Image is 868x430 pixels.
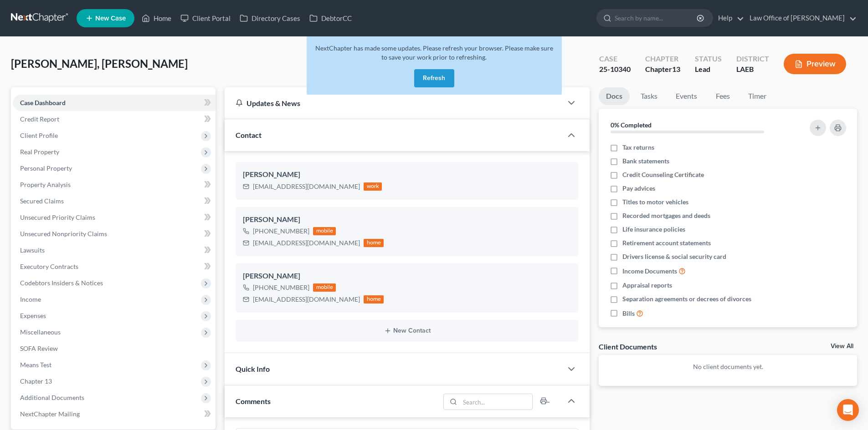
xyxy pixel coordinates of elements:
[95,15,126,22] span: New Case
[364,239,384,247] div: home
[20,263,78,270] span: Executory Contracts
[645,64,680,75] div: Chapter
[611,121,652,129] strong: 0% Completed
[11,57,188,70] span: [PERSON_NAME], [PERSON_NAME]
[837,399,859,421] div: Open Intercom Messenger
[745,10,857,26] a: Law Office of [PERSON_NAME]
[599,54,631,64] div: Case
[20,181,71,188] span: Property Analysis
[20,295,41,303] span: Income
[736,64,769,75] div: LAEB
[599,342,657,351] div: Client Documents
[708,87,737,105] a: Fees
[253,295,360,304] div: [EMAIL_ADDRESS][DOMAIN_NAME]
[622,294,751,304] span: Separation agreements or decrees of divorces
[695,54,722,64] div: Status
[20,410,80,418] span: NextChapter Mailing
[714,10,744,26] a: Help
[599,64,631,75] div: 25-10340
[606,362,850,371] p: No client documents yet.
[243,327,571,334] button: New Contact
[20,328,61,336] span: Miscellaneous
[236,98,551,108] div: Updates & News
[315,44,553,61] span: NextChapter has made some updates. Please refresh your browser. Please make sure to save your wor...
[622,225,685,234] span: Life insurance policies
[236,364,270,373] span: Quick Info
[672,65,680,73] span: 13
[622,267,677,276] span: Income Documents
[20,344,58,352] span: SOFA Review
[13,177,216,193] a: Property Analysis
[831,343,853,349] a: View All
[622,184,655,193] span: Pay advices
[243,271,571,282] div: [PERSON_NAME]
[20,377,52,385] span: Chapter 13
[13,340,216,357] a: SOFA Review
[253,227,309,236] div: [PHONE_NUMBER]
[741,87,774,105] a: Timer
[13,258,216,275] a: Executory Contracts
[622,197,688,207] span: Titles to motor vehicles
[20,197,64,205] span: Secured Claims
[622,309,635,318] span: Bills
[313,227,336,235] div: mobile
[20,394,84,401] span: Additional Documents
[20,115,59,123] span: Credit Report
[20,312,46,319] span: Expenses
[622,170,704,179] span: Credit Counseling Certificate
[13,406,216,422] a: NextChapter Mailing
[243,214,571,225] div: [PERSON_NAME]
[622,252,726,261] span: Drivers license & social security card
[13,226,216,242] a: Unsecured Nonpriority Claims
[633,87,665,105] a: Tasks
[20,164,72,172] span: Personal Property
[364,182,382,191] div: work
[599,87,630,105] a: Docs
[645,54,680,64] div: Chapter
[20,361,51,369] span: Means Test
[313,283,336,292] div: mobile
[20,230,107,238] span: Unsecured Nonpriority Claims
[13,95,216,111] a: Case Dashboard
[736,54,769,64] div: District
[13,111,216,127] a: Credit Report
[236,397,271,405] span: Comments
[236,131,262,139] span: Contact
[622,143,654,152] span: Tax returns
[253,182,360,191] div: [EMAIL_ADDRESS][DOMAIN_NAME]
[137,10,176,26] a: Home
[253,283,309,292] div: [PHONE_NUMBER]
[13,209,216,226] a: Unsecured Priority Claims
[20,132,58,139] span: Client Profile
[414,69,454,87] button: Refresh
[20,213,95,221] span: Unsecured Priority Claims
[176,10,235,26] a: Client Portal
[13,193,216,209] a: Secured Claims
[235,10,305,26] a: Directory Cases
[13,242,216,258] a: Lawsuits
[622,281,672,290] span: Appraisal reports
[784,54,846,74] button: Preview
[668,87,704,105] a: Events
[622,157,669,166] span: Bank statements
[20,99,66,106] span: Case Dashboard
[622,238,711,248] span: Retirement account statements
[305,10,356,26] a: DebtorCC
[460,394,533,410] input: Search...
[615,10,698,26] input: Search by name...
[622,211,710,220] span: Recorded mortgages and deeds
[253,238,360,248] div: [EMAIL_ADDRESS][DOMAIN_NAME]
[20,279,103,287] span: Codebtors Insiders & Notices
[695,64,722,75] div: Lead
[364,295,384,304] div: home
[20,148,59,156] span: Real Property
[20,246,45,254] span: Lawsuits
[243,169,571,180] div: [PERSON_NAME]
